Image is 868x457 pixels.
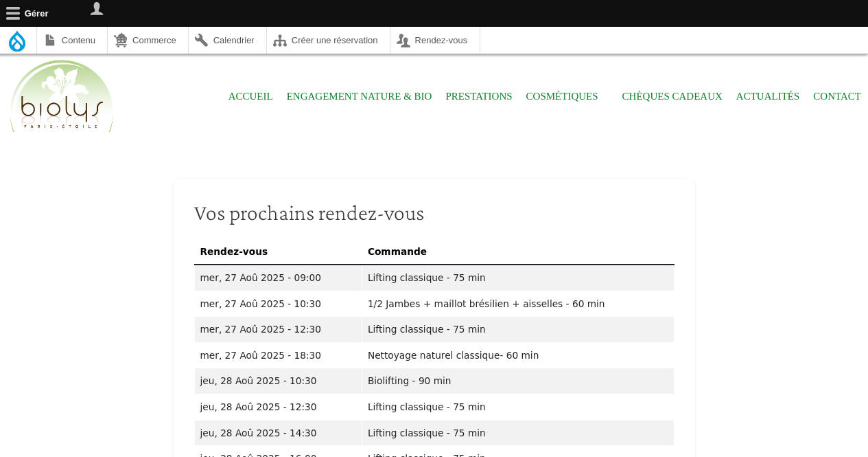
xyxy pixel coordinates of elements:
[622,81,723,112] a: Chèques cadeaux
[200,375,317,386] time: jeu, 28 Aoû 2025 - 10:30
[362,317,674,343] td: Lifting classique - 75 min
[813,81,861,112] a: Contact
[200,427,317,438] time: jeu, 28 Aoû 2025 - 14:30
[736,81,800,112] a: Actualités
[200,324,322,335] time: mer, 27 Aoû 2025 - 12:30
[194,199,675,225] h2: Vos prochains rendez-vous
[362,368,674,394] td: Biolifting - 90 min
[228,81,273,112] a: Accueil
[287,81,432,112] a: Engagement Nature & Bio
[200,350,322,361] time: mer, 27 Aoû 2025 - 18:30
[194,238,362,265] th: Rendez-vous
[362,342,674,368] td: Nettoyage naturel classique- 60 min
[362,420,674,446] td: Lifting classique - 75 min
[445,81,512,112] a: Prestations
[362,291,674,317] td: 1/2 Jambes + maillot brésilien + aisselles - 60 min
[362,238,674,265] th: Commande
[200,401,317,412] time: jeu, 28 Aoû 2025 - 12:30
[526,81,609,112] span: Cosmétiques
[200,298,322,309] time: mer, 27 Aoû 2025 - 10:30
[362,394,674,421] td: Lifting classique - 75 min
[7,58,117,136] img: Accueil
[200,272,322,283] time: mer, 27 Aoû 2025 - 09:00
[362,265,674,291] td: Lifting classique - 75 min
